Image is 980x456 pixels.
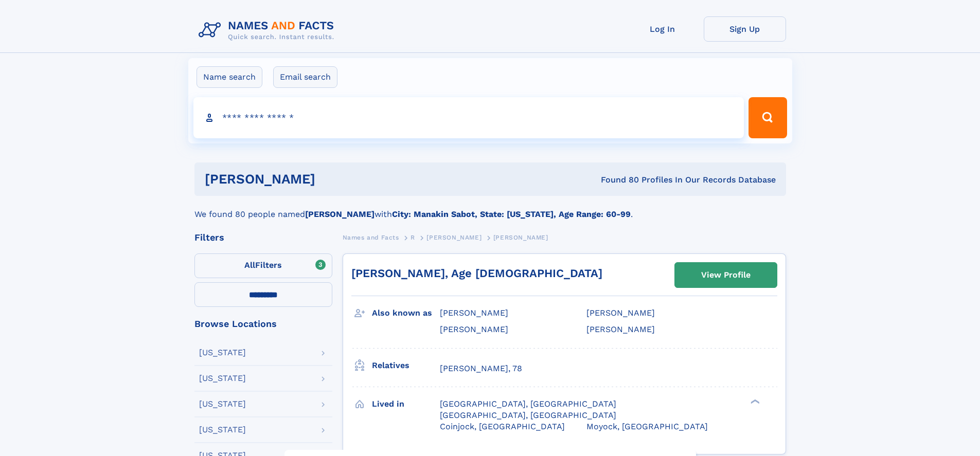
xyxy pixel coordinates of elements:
span: [PERSON_NAME] [493,234,548,241]
img: Logo Names and Facts [194,16,343,44]
label: Filters [194,253,332,278]
span: [PERSON_NAME] [586,308,655,318]
label: Name search [197,66,262,88]
a: View Profile [675,263,777,287]
h1: [PERSON_NAME] [205,173,458,186]
h3: Lived in [372,395,440,413]
div: [US_STATE] [199,374,246,382]
div: Found 80 Profiles In Our Records Database [458,174,776,186]
div: [US_STATE] [199,426,246,434]
span: [PERSON_NAME] [440,324,508,334]
span: [GEOGRAPHIC_DATA], [GEOGRAPHIC_DATA] [440,410,616,420]
div: ❯ [748,398,760,405]
a: R [411,231,415,244]
span: [GEOGRAPHIC_DATA], [GEOGRAPHIC_DATA] [440,399,616,409]
h3: Also known as [372,304,440,322]
label: Email search [273,66,337,88]
div: [US_STATE] [199,349,246,357]
a: Sign Up [704,16,786,42]
div: Filters [194,233,332,242]
input: search input [193,97,744,138]
span: Moyock, [GEOGRAPHIC_DATA] [586,422,708,431]
span: Coinjock, [GEOGRAPHIC_DATA] [440,422,565,431]
h3: Relatives [372,357,440,374]
div: We found 80 people named with . [194,196,786,221]
div: Browse Locations [194,319,332,329]
a: Log In [621,16,704,42]
a: Names and Facts [343,231,399,244]
a: [PERSON_NAME], Age [DEMOGRAPHIC_DATA] [351,267,602,280]
a: [PERSON_NAME], 78 [440,363,522,374]
b: [PERSON_NAME] [305,209,375,219]
div: View Profile [701,263,751,287]
span: All [244,260,255,270]
div: [US_STATE] [199,400,246,408]
span: [PERSON_NAME] [440,308,508,318]
span: [PERSON_NAME] [426,234,482,241]
span: [PERSON_NAME] [586,324,655,334]
b: City: Manakin Sabot, State: [US_STATE], Age Range: 60-99 [392,209,631,219]
a: [PERSON_NAME] [426,231,482,244]
button: Search Button [749,97,787,138]
span: R [411,234,415,241]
